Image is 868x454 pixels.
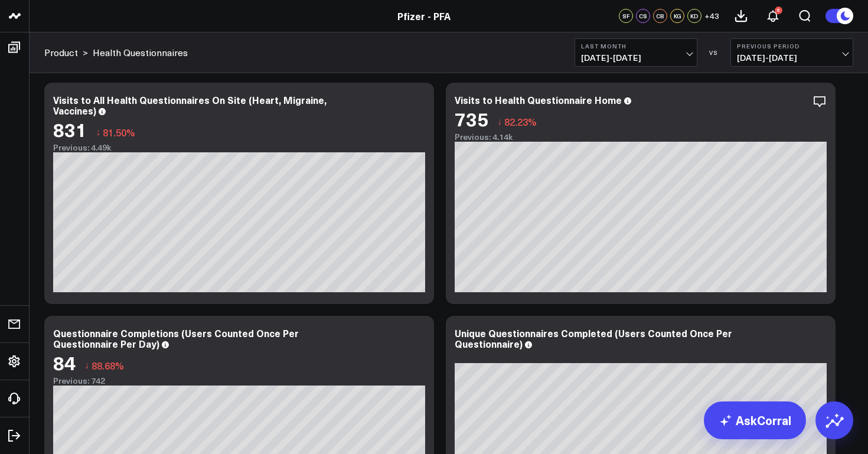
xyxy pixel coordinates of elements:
div: Previous: 742 [53,376,425,386]
span: ↓ [96,125,100,140]
div: Visits to All Health Questionnaires On Site (Heart, Migraine, Vaccines) [53,93,327,117]
div: VS [703,49,725,56]
div: Questionnaire Completions (Users Counted Once Per Questionnaire Per Day) [53,326,299,350]
span: + 43 [704,12,719,20]
div: 831 [53,119,87,140]
div: Previous: 4.49k [53,143,425,152]
a: AskCorral [704,401,806,439]
span: ↓ [84,358,89,373]
button: Last Month[DATE]-[DATE] [575,38,697,67]
div: CS [636,9,650,23]
span: [DATE] - [DATE] [737,53,847,63]
div: KD [687,9,701,23]
span: [DATE] - [DATE] [581,53,691,63]
div: 735 [455,108,488,129]
a: Pfizer - PFA [397,9,451,22]
div: CB [653,9,667,23]
span: ↓ [497,114,502,129]
div: 84 [53,352,76,373]
a: Product [44,46,78,59]
div: Unique Questionnaires Completed (Users Counted Once Per Questionnaire) [455,326,732,350]
b: Last Month [581,43,691,50]
div: SF [619,9,633,23]
span: 88.68% [92,359,124,372]
button: Previous Period[DATE]-[DATE] [730,38,853,67]
div: 5 [775,6,782,14]
a: Health Questionnaires [93,46,188,59]
span: 82.23% [504,115,537,128]
div: Previous: 4.14k [455,132,827,142]
div: > [44,46,88,59]
div: Visits to Health Questionnaire Home [455,93,622,106]
div: KG [670,9,684,23]
b: Previous Period [737,43,847,50]
span: 81.50% [103,126,135,139]
button: +43 [704,9,719,23]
